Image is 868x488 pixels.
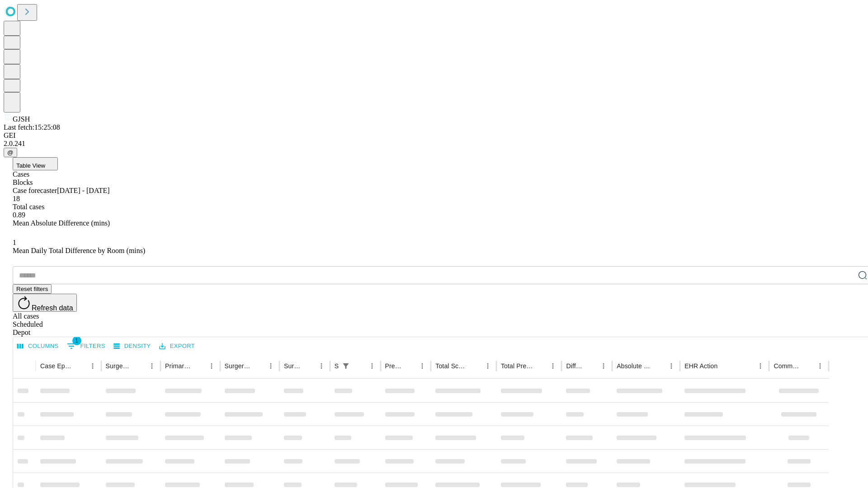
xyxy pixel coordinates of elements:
span: Last fetch: 15:25:08 [4,123,60,131]
button: Refresh data [13,294,77,312]
button: Sort [353,360,366,372]
div: Surgery Name [225,362,251,370]
div: Difference [566,362,584,370]
span: 0.89 [13,211,25,219]
div: Surgeon Name [106,362,132,370]
button: Menu [416,360,429,372]
button: Sort [585,360,597,372]
button: Menu [547,360,559,372]
span: 1 [13,239,16,246]
button: Sort [801,360,814,372]
span: 18 [13,195,20,202]
div: Primary Service [165,362,191,370]
button: Menu [315,360,328,372]
span: Table View [16,162,45,169]
div: Total Scheduled Duration [435,362,468,370]
button: Show filters [65,339,108,353]
button: Menu [205,360,218,372]
button: Export [157,339,197,353]
button: Menu [754,360,767,372]
button: Sort [652,360,665,372]
div: Surgery Date [284,362,302,370]
button: Menu [597,360,610,372]
button: Sort [534,360,547,372]
div: EHR Action [684,362,717,370]
button: Menu [366,360,378,372]
div: Comments [774,362,800,370]
span: [DATE] - [DATE] [57,187,109,194]
button: @ [4,148,17,157]
div: Predicted In Room Duration [385,362,403,370]
button: Menu [665,360,678,372]
button: Sort [74,360,86,372]
span: Mean Absolute Difference (mins) [13,219,110,227]
span: Mean Daily Total Difference by Room (mins) [13,247,145,254]
div: Case Epic Id [40,362,73,370]
div: Absolute Difference [617,362,651,370]
button: Sort [469,360,481,372]
span: 1 [72,336,81,345]
div: 2.0.241 [4,140,864,148]
button: Show filters [340,360,352,372]
button: Density [111,339,153,353]
button: Sort [133,360,146,372]
button: Sort [302,360,315,372]
div: Scheduled In Room Duration [335,362,339,370]
span: Total cases [13,203,44,211]
div: GEI [4,131,864,140]
button: Menu [264,360,277,372]
button: Sort [252,360,264,372]
span: Case forecaster [13,187,57,194]
span: Reset filters [16,286,48,292]
button: Select columns [15,339,61,353]
button: Sort [193,360,205,372]
button: Sort [718,360,731,372]
button: Menu [146,360,158,372]
button: Menu [86,360,99,372]
div: 1 active filter [340,360,352,372]
button: Reset filters [13,284,52,294]
span: GJSH [13,115,30,123]
span: @ [7,149,14,156]
span: Refresh data [32,304,73,312]
div: Total Predicted Duration [501,362,533,370]
button: Sort [403,360,416,372]
button: Menu [481,360,494,372]
button: Table View [13,157,58,170]
button: Menu [814,360,826,372]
